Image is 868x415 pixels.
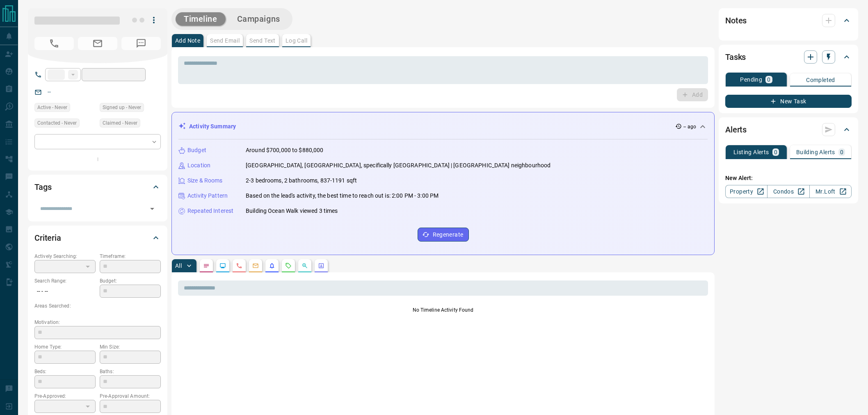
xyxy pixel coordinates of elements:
[100,253,161,260] p: Timeframe:
[187,146,206,155] p: Budget
[34,228,161,248] div: Criteria
[34,180,51,194] h2: Tags
[34,319,161,326] p: Motivation:
[236,262,242,269] svg: Calls
[175,263,182,269] p: All
[103,119,137,127] span: Claimed - Never
[100,392,161,400] p: Pre-Approval Amount:
[246,146,324,155] p: Around $700,000 to $880,000
[796,149,835,155] p: Building Alerts
[146,203,158,214] button: Open
[187,176,223,185] p: Size & Rooms
[187,192,228,200] p: Activity Pattern
[725,120,852,139] div: Alerts
[725,123,747,136] h2: Alerts
[725,50,746,64] h2: Tasks
[37,103,67,112] span: Active - Never
[774,149,777,155] p: 0
[187,207,233,215] p: Repeated Interest
[78,37,117,50] span: No Email
[418,228,469,242] button: Regenerate
[178,306,708,314] p: No Timeline Activity Found
[683,123,696,130] p: -- ago
[725,11,852,30] div: Notes
[246,192,439,200] p: Based on the lead's activity, the best time to reach out is: 2:00 PM - 3:00 PM
[100,277,161,285] p: Budget:
[189,122,236,131] p: Activity Summary
[740,77,762,82] p: Pending
[34,37,74,50] span: No Number
[187,161,210,170] p: Location
[733,149,769,155] p: Listing Alerts
[246,207,338,215] p: Building Ocean Walk viewed 3 times
[121,37,161,50] span: No Number
[252,262,259,269] svg: Emails
[176,12,226,26] button: Timeline
[285,262,292,269] svg: Requests
[269,262,275,269] svg: Listing Alerts
[725,47,852,67] div: Tasks
[806,77,835,83] p: Completed
[725,95,852,108] button: New Task
[725,14,747,27] h2: Notes
[203,262,210,269] svg: Notes
[34,343,96,351] p: Home Type:
[229,12,288,26] button: Campaigns
[34,177,161,197] div: Tags
[34,253,96,260] p: Actively Searching:
[246,161,550,170] p: [GEOGRAPHIC_DATA], [GEOGRAPHIC_DATA], specifically [GEOGRAPHIC_DATA] | [GEOGRAPHIC_DATA] neighbou...
[178,119,708,134] div: Activity Summary-- ago
[103,103,141,112] span: Signed up - Never
[34,302,161,310] p: Areas Searched:
[767,185,809,198] a: Condos
[100,368,161,375] p: Baths:
[246,176,357,185] p: 2-3 bedrooms, 2 bathrooms, 837-1191 sqft
[37,119,77,127] span: Contacted - Never
[34,231,61,244] h2: Criteria
[100,343,161,351] p: Min Size:
[175,38,200,43] p: Add Note
[318,262,324,269] svg: Agent Actions
[34,368,96,375] p: Beds:
[840,149,843,155] p: 0
[302,262,308,269] svg: Opportunities
[34,277,96,285] p: Search Range:
[219,262,226,269] svg: Lead Browsing Activity
[34,392,96,400] p: Pre-Approved:
[34,285,96,298] p: -- - --
[767,77,770,82] p: 0
[48,89,51,95] a: --
[809,185,852,198] a: Mr.Loft
[725,185,767,198] a: Property
[725,174,852,182] p: New Alert:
